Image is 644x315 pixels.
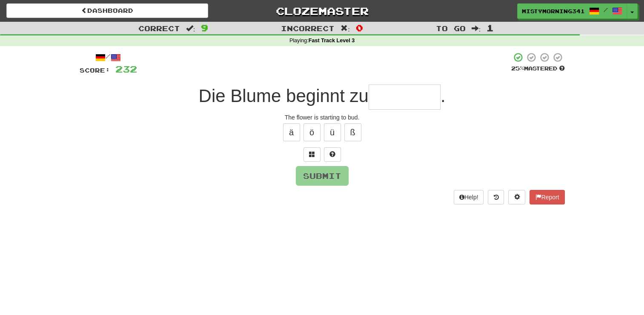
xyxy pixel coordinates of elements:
[324,123,341,141] button: ü
[344,123,361,141] button: ß
[199,86,369,106] span: Die Blume beginnt zu
[511,65,524,72] span: 25 %
[115,64,137,74] span: 232
[6,3,208,18] a: Dashboard
[324,147,341,162] button: Single letter hint - you only get 1 per sentence and score half the points! alt+h
[201,23,208,33] span: 9
[522,7,585,15] span: MistyMorning3416
[296,166,349,186] button: Submit
[511,65,565,73] div: Mastered
[356,23,363,33] span: 0
[341,25,350,32] span: :
[472,25,481,32] span: :
[80,67,110,74] span: Score:
[436,24,466,32] span: To go
[281,24,335,32] span: Incorrect
[303,147,321,162] button: Switch sentence to multiple choice alt+p
[283,123,300,141] button: ä
[309,38,355,44] strong: Fast Track Level 3
[530,190,564,204] button: Report
[517,3,627,19] a: MistyMorning3416 /
[221,3,423,18] a: Clozemaster
[487,23,494,33] span: 1
[303,123,321,141] button: ö
[604,7,608,13] span: /
[454,190,484,204] button: Help!
[80,113,565,122] div: The flower is starting to bud.
[186,25,195,32] span: :
[138,24,180,32] span: Correct
[488,190,504,204] button: Round history (alt+y)
[80,52,137,63] div: /
[441,86,446,106] span: .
